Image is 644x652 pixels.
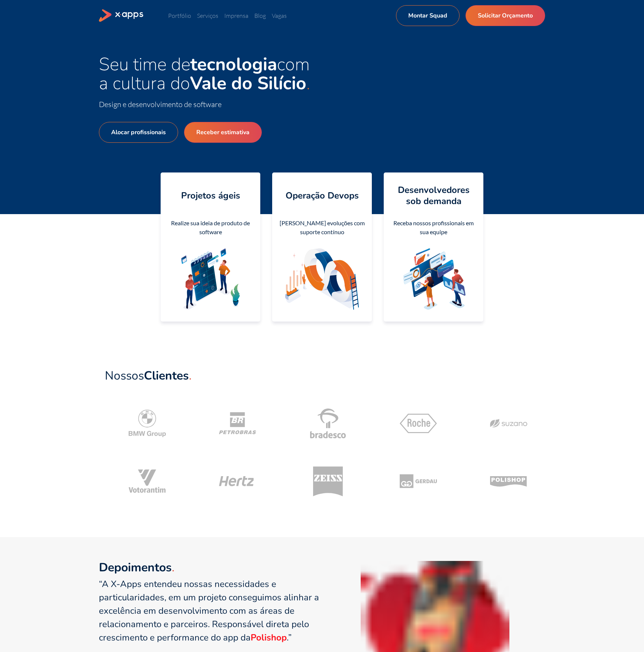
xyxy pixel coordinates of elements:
a: Montar Squad [396,5,460,26]
a: Blog [254,12,266,19]
h4: Operação Devops [286,190,359,201]
strong: Polishop [251,632,287,643]
a: Alocar profissionais [99,122,178,143]
strong: Vale do Silício [190,71,306,96]
a: Solicitar Orçamento [466,5,545,26]
div: [PERSON_NAME] evoluções com suporte contínuo [278,219,366,236]
h4: Projetos ágeis [181,190,240,201]
span: Seu time de com a cultura do [99,52,310,96]
a: Portfólio [168,12,191,19]
a: Imprensa [224,12,248,19]
a: NossosClientes [105,369,191,385]
strong: tecnologia [190,52,277,77]
strong: Depoimentos [99,559,172,575]
h4: Desenvolvedores sob demanda [390,184,477,207]
div: Receba nossos profissionais em sua equipe [390,219,477,236]
strong: Clientes [144,368,189,384]
div: Realize sua ideia de produto de software [167,219,254,236]
span: Design e desenvolvimento de software [99,100,222,109]
q: “A X-Apps entendeu nossas necessidades e particularidades, em um projeto conseguimos alinhar a ex... [99,578,319,643]
a: Serviços [197,12,218,19]
span: Nossos [105,368,189,384]
a: Vagas [272,12,287,19]
a: Receber estimativa [184,122,262,143]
